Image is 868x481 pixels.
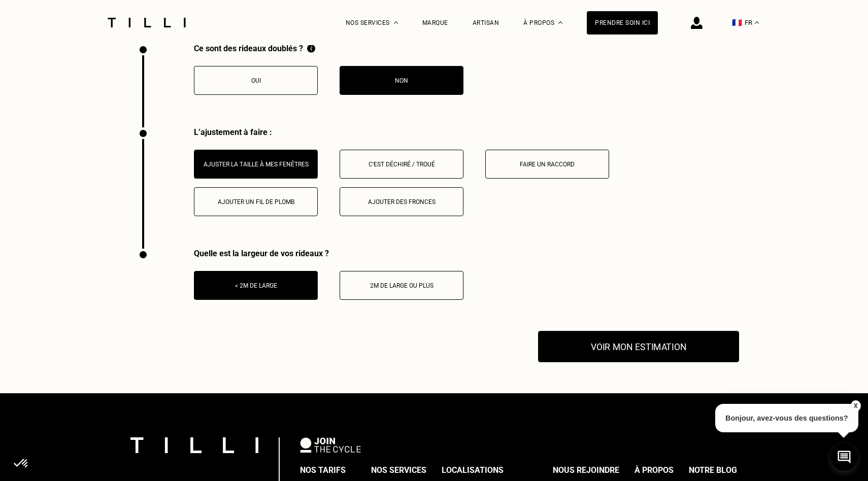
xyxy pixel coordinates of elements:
[194,150,318,179] button: Ajuster la taille à mes fenêtres
[635,463,674,478] div: À propos
[473,19,499,26] a: Artisan
[691,17,703,29] img: icône connexion
[732,18,742,27] span: 🇫🇷
[104,18,189,27] img: Logo du service de couturière Tilli
[755,21,759,24] img: menu déroulant
[199,198,312,205] div: Ajouter un fil de plomb
[194,187,318,216] button: Ajouter un fil de plomb
[307,44,315,53] img: Qu'est ce qu'une doublure ?
[394,21,398,24] img: Menu déroulant
[199,282,312,289] div: < 2m de large
[345,198,458,205] div: Ajouter des fronces
[345,282,458,289] div: 2m de large ou plus
[130,437,258,453] img: logo Tilli
[300,463,346,478] div: Nos tarifs
[194,271,318,300] button: < 2m de large
[345,77,458,84] div: Non
[587,11,658,35] a: Prendre soin ici
[715,404,858,432] p: Bonjour, avez-vous des questions?
[538,331,739,362] button: Voir mon estimation
[199,161,312,168] div: Ajuster la taille à mes fenêtres
[194,44,463,53] div: Ce sont des rideaux doublés ?
[558,21,562,24] img: Menu déroulant à propos
[340,271,463,300] button: 2m de large ou plus
[345,161,458,168] div: C‘est déchiré / troué
[300,437,361,453] img: logo Join The Cycle
[199,77,312,84] div: Oui
[371,463,426,478] div: Nos services
[553,463,619,478] div: Nous rejoindre
[850,400,860,411] button: X
[194,249,463,258] div: Quelle est la largeur de vos rideaux ?
[422,19,448,26] a: Marque
[689,463,737,478] div: Notre blog
[194,66,318,95] button: Oui
[340,150,463,179] button: C‘est déchiré / troué
[194,127,730,137] div: L’ajustement à faire :
[485,150,609,179] button: Faire un raccord
[340,187,463,216] button: Ajouter des fronces
[442,463,504,478] div: Localisations
[340,66,463,95] button: Non
[491,161,604,168] div: Faire un raccord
